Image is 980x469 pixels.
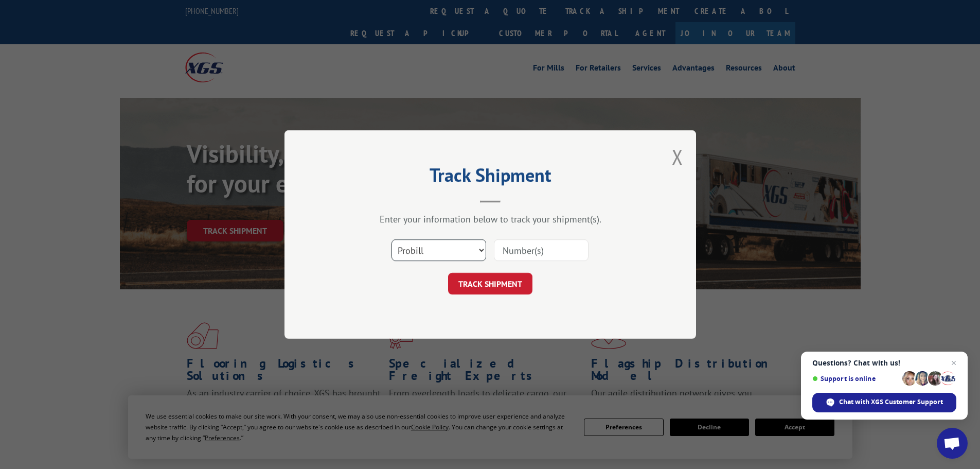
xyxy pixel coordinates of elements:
[448,273,532,294] button: TRACK SHIPMENT
[839,397,943,407] span: Chat with XGS Customer Support
[336,168,645,187] h2: Track Shipment
[494,239,589,261] input: Number(s)
[937,428,968,459] div: Open chat
[812,359,956,367] span: Questions? Chat with us!
[948,357,960,369] span: Close chat
[812,393,956,412] div: Chat with XGS Customer Support
[812,375,899,383] span: Support is online
[336,213,645,225] div: Enter your information below to track your shipment(s).
[672,143,683,170] button: Close modal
